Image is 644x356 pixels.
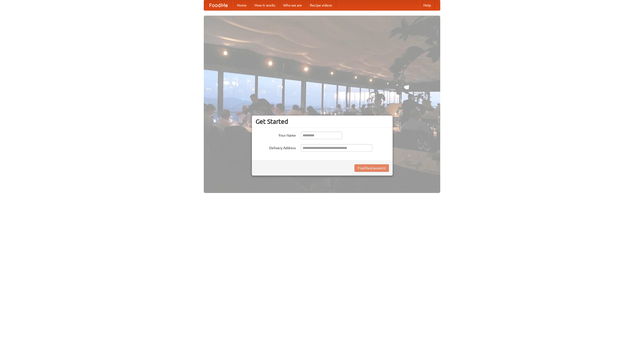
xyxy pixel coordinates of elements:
a: Help [419,0,435,10]
a: Recipe videos [306,0,336,10]
label: Delivery Address [256,144,296,150]
label: Your Name [256,132,296,138]
a: How it works [251,0,279,10]
a: Home [233,0,251,10]
a: FoodMe [204,0,233,10]
button: Find Restaurants! [354,164,389,172]
a: Who we are [279,0,306,10]
h3: Get Started [256,118,389,125]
